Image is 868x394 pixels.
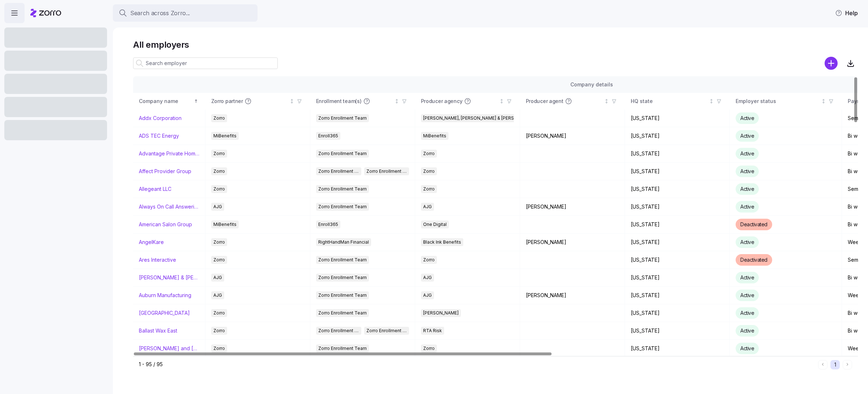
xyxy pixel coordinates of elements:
[394,99,399,104] div: Not sorted
[213,256,225,264] span: Zorro
[625,216,730,234] td: [US_STATE]
[139,150,199,157] a: Advantage Private Home Care
[625,127,730,145] td: [US_STATE]
[625,110,730,127] td: [US_STATE]
[740,204,754,210] span: Active
[318,220,338,228] span: Enroll365
[318,132,338,140] span: Enroll365
[829,6,864,20] button: Help
[205,93,310,110] th: Zorro partnerNot sorted
[139,203,199,210] a: Always On Call Answering Service
[139,239,164,246] a: AngelKare
[520,287,625,304] td: [PERSON_NAME]
[423,167,435,175] span: Zorro
[709,99,714,104] div: Not sorted
[213,203,222,211] span: AJG
[318,344,367,352] span: Zorro Enrollment Team
[625,234,730,251] td: [US_STATE]
[423,291,432,299] span: AJG
[133,57,278,69] input: Search employer
[133,93,205,110] th: Company nameSorted ascending
[423,150,435,158] span: Zorro
[318,238,369,246] span: RightHandMan Financial
[316,98,362,105] span: Enrollment team(s)
[821,99,826,104] div: Not sorted
[740,327,754,334] span: Active
[423,203,432,211] span: AJG
[631,97,707,105] div: HQ state
[139,97,192,105] div: Company name
[310,93,415,110] th: Enrollment team(s)Not sorted
[499,99,504,104] div: Not sorted
[213,150,225,158] span: Zorro
[423,327,442,335] span: RTA Risk
[213,291,222,299] span: AJG
[139,361,815,368] div: 1 - 95 / 95
[415,93,520,110] th: Producer agencyNot sorted
[625,180,730,198] td: [US_STATE]
[139,221,192,228] a: American Salon Group
[423,220,447,228] span: One Digital
[318,291,367,299] span: Zorro Enrollment Team
[740,115,754,121] span: Active
[423,256,435,264] span: Zorro
[133,39,858,50] h1: All employers
[740,292,754,298] span: Active
[318,274,367,282] span: Zorro Enrollment Team
[830,360,840,369] button: 1
[213,220,237,228] span: MiBenefits
[139,132,179,140] a: ADS TEC Energy
[843,360,852,369] button: Next page
[139,345,199,352] a: [PERSON_NAME] and [PERSON_NAME]'s Furniture
[625,322,730,340] td: [US_STATE]
[740,274,754,280] span: Active
[139,309,190,317] a: [GEOGRAPHIC_DATA]
[193,99,199,104] div: Sorted ascending
[213,185,225,193] span: Zorro
[740,239,754,245] span: Active
[139,115,182,122] a: Addx Corporation
[318,256,367,264] span: Zorro Enrollment Team
[625,340,730,357] td: [US_STATE]
[736,97,820,105] div: Employer status
[318,203,367,211] span: Zorro Enrollment Team
[625,304,730,322] td: [US_STATE]
[213,132,237,140] span: MiBenefits
[318,114,367,122] span: Zorro Enrollment Team
[318,167,359,175] span: Zorro Enrollment Team
[139,185,171,193] a: Allegeant LLC
[318,309,367,317] span: Zorro Enrollment Team
[740,221,767,227] span: Deactivated
[366,327,407,335] span: Zorro Enrollment Experts
[740,257,767,263] span: Deactivated
[625,93,730,110] th: HQ stateNot sorted
[818,360,827,369] button: Previous page
[318,185,367,193] span: Zorro Enrollment Team
[318,327,359,335] span: Zorro Enrollment Team
[825,57,838,70] svg: add icon
[520,198,625,216] td: [PERSON_NAME]
[740,133,754,139] span: Active
[423,344,435,352] span: Zorro
[423,114,537,122] span: [PERSON_NAME], [PERSON_NAME] & [PERSON_NAME]
[625,163,730,180] td: [US_STATE]
[520,127,625,145] td: [PERSON_NAME]
[740,150,754,157] span: Active
[213,327,225,335] span: Zorro
[289,99,294,104] div: Not sorted
[740,168,754,174] span: Active
[625,145,730,163] td: [US_STATE]
[213,238,225,246] span: Zorro
[423,185,435,193] span: Zorro
[526,98,563,105] span: Producer agent
[625,287,730,304] td: [US_STATE]
[423,274,432,282] span: AJG
[423,238,461,246] span: Black Ink Benefits
[139,168,191,175] a: Affect Provider Group
[366,167,407,175] span: Zorro Enrollment Experts
[139,256,176,264] a: Ares Interactive
[139,292,191,299] a: Auburn Manufacturing
[130,9,190,18] span: Search across Zorro...
[213,274,222,282] span: AJG
[520,93,625,110] th: Producer agentNot sorted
